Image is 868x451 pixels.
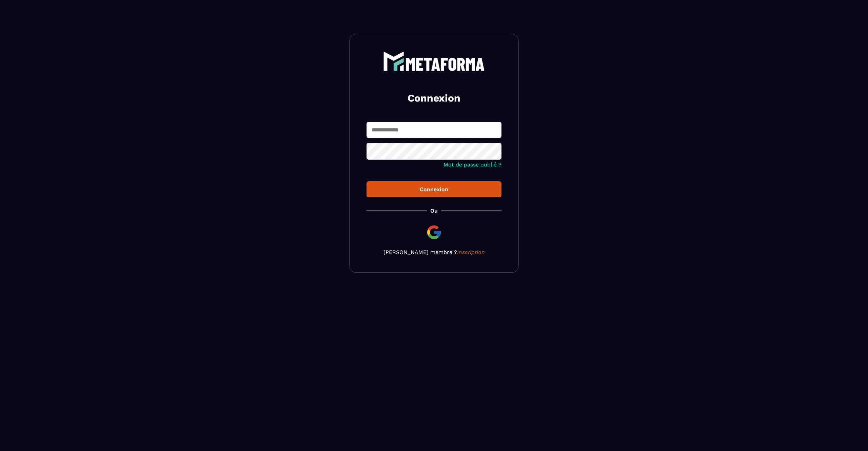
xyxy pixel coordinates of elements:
p: [PERSON_NAME] membre ? [367,249,501,255]
p: Ou [430,208,438,214]
h2: Connexion [375,91,493,105]
a: Inscription [457,249,485,255]
div: Connexion [372,186,496,193]
img: google [426,224,442,240]
a: logo [367,51,501,71]
img: logo [383,51,485,71]
a: Mot de passe oublié ? [443,161,501,168]
button: Connexion [367,181,501,197]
